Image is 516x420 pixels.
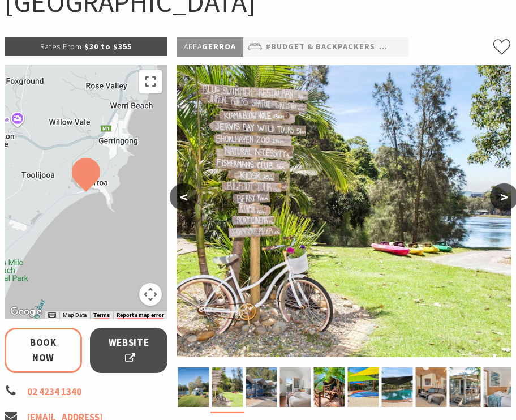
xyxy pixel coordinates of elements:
[139,70,162,93] button: Toggle fullscreen view
[184,41,202,52] span: Area
[347,367,379,407] img: jumping pillow
[7,305,45,319] a: Open this area in Google Maps (opens a new window)
[279,367,311,407] img: shack 2
[381,367,412,407] img: Beachside Pool
[5,328,82,373] a: Book Now
[7,305,45,319] img: Google
[415,367,446,407] img: fireplace
[246,367,277,407] img: Surf shak
[117,312,164,319] a: Report a map error
[449,367,480,407] img: Couple on cabin deck at Seven Mile Beach Holiday Park
[93,312,110,319] a: Terms (opens in new tab)
[177,65,511,357] img: Welcome to Seven Mile Beach Holiday Park
[266,40,375,54] a: #Budget & backpackers
[177,37,243,57] p: Gerroa
[212,367,243,407] img: Welcome to Seven Mile Beach Holiday Park
[313,367,345,407] img: Safari Tents at Seven Mile Beach Holiday Park
[178,367,209,407] img: Combi Van, Camping, Caravanning, Sites along Crooked River at Seven Mile Beach Holiday Park
[104,335,153,366] span: Website
[139,283,162,306] button: Map camera controls
[170,183,198,211] button: <
[40,41,84,52] span: Rates From:
[5,37,167,56] p: $30 to $355
[90,328,167,373] a: Website
[27,385,81,398] a: 02 4234 1340
[63,311,87,319] button: Map Data
[483,367,514,407] img: cabin bedroom
[48,311,56,319] button: Keyboard shortcuts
